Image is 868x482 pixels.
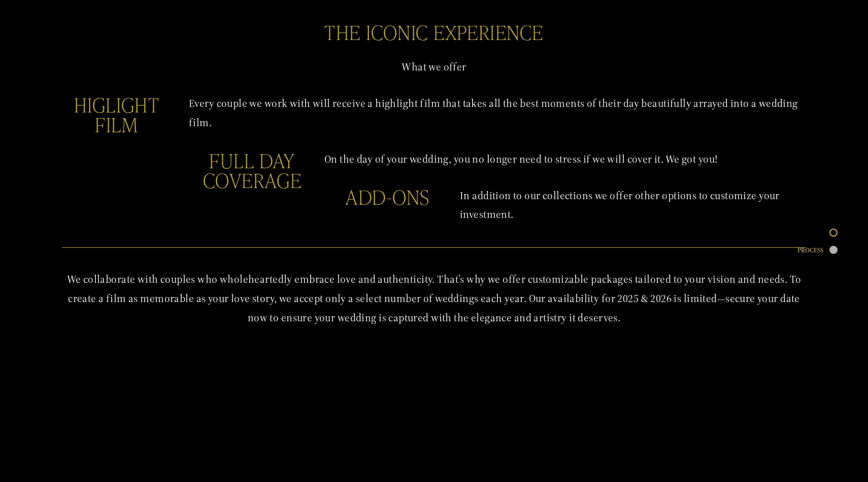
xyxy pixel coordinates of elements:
h2: HIGLIGHT FILM [62,94,172,134]
p: Every couple we work with will receive a highlight film that takes all the best moments of their ... [62,94,806,133]
h2: FULL DAY COVERAGE [197,150,307,190]
p: What we offer [62,58,806,77]
p: On the day of your wedding, you no longer need to stress if we will cover it. We got you! [62,150,806,169]
a: Process [829,241,838,258]
span: Process [797,247,823,253]
p: We collaborate with couples who wholeheartedly embrace love and authenticity. That’s why we offer... [62,270,806,327]
p: In addition to our collections we offer other options to customize your investment. [62,187,806,225]
h2: THE ICONIC EXPERIENCE [62,22,806,42]
h2: ADD-ONS [333,187,443,206]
